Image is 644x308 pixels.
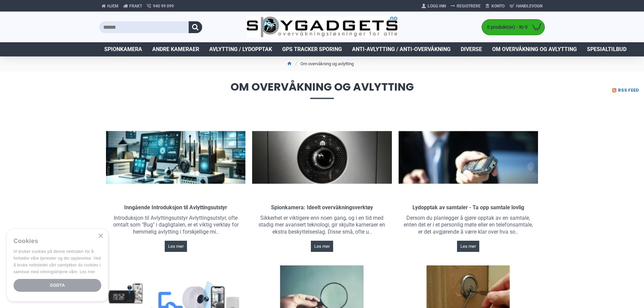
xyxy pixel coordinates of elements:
[14,234,97,248] div: Cookies
[448,1,483,11] a: Registrere
[277,42,347,56] a: GPS Tracker Sporing
[347,42,456,56] a: Anti-avlytting / Anti-overvåkning
[152,45,199,53] span: Andre kameraer
[483,1,507,11] a: Konto
[168,244,184,248] span: Les mer
[507,1,545,11] a: Handlevogn
[204,42,277,56] a: Avlytting / Lydopptak
[487,42,582,56] a: Om overvåkning og avlytting
[582,42,632,56] a: Spesialtilbud
[618,88,639,92] span: RSS Feed
[516,3,542,9] span: Handlevogn
[457,3,481,9] span: Registrere
[252,213,392,237] div: Sikkerhet er viktigere enn noen gang, og i en tid med stadig mer avansert teknologi, gir skjulte ...
[587,45,626,53] span: Spesialtilbud
[165,241,187,252] a: Les mer
[482,20,544,35] a: 0 produkt(er) - Kr 0
[246,16,398,38] img: SpyGadgets.no
[482,24,529,31] span: 0 produkt(er) - Kr 0
[153,3,174,9] span: 940 99 099
[147,42,204,56] a: Andre kameraer
[107,3,118,9] span: Hjem
[99,42,147,56] a: Spionkamera
[456,42,487,56] a: Diverse
[282,45,342,53] span: GPS Tracker Sporing
[106,213,245,237] div: Introduksjon til Avlyttingsutstyr Avlyttingsutstyr, ofte omtalt som "Bug" i dagligtalen, er et vi...
[80,269,95,274] a: Les mer, opens a new window
[612,88,641,93] a: RSS Feed
[492,45,577,53] span: Om overvåkning og avlytting
[399,213,538,237] div: Dersom du planlegger å gjøre opptak av en samtale, enten det er i et personlig møte eller en tele...
[124,204,227,211] a: Inngående Introduksjon til Avlyttingsutstyr
[14,249,101,274] span: Vi bruker cookies på denne nettsiden for å forbedre våre tjenester og din opplevelse. Ved å bruke...
[457,241,479,252] a: Les mer
[129,3,142,9] span: Frakt
[460,244,476,248] span: Les mer
[314,244,330,248] span: Les mer
[104,45,142,53] span: Spionkamera
[419,1,448,11] a: Logg Inn
[271,204,373,211] a: Spionkamera: Ideelt overvåkningsverktøy
[412,204,524,211] a: Lydopptak av samtaler - Ta opp samtale lovlig
[14,279,101,292] div: Godta
[352,45,451,53] span: Anti-avlytting / Anti-overvåkning
[461,45,482,53] span: Diverse
[491,3,505,9] span: Konto
[311,241,333,252] a: Les mer
[209,45,272,53] span: Avlytting / Lydopptak
[99,81,545,99] span: Om overvåkning og avlytting
[98,234,103,239] div: Close
[428,3,446,9] span: Logg Inn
